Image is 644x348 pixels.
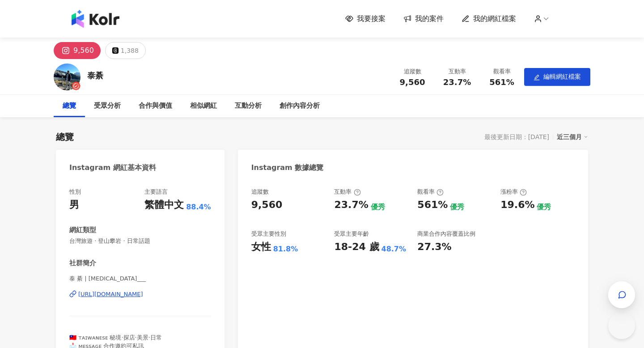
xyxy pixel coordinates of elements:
[251,188,269,196] div: 追蹤數
[251,198,283,212] div: 9,560
[280,101,320,111] div: 創作內容分析
[139,101,172,111] div: 合作與價值
[69,188,81,196] div: 性別
[334,240,379,254] div: 18-24 歲
[500,198,534,212] div: 19.6%
[69,275,211,283] span: 泰 綦 | [MEDICAL_DATA]___
[235,101,262,111] div: 互動分析
[557,131,588,143] div: 近三個月
[450,202,464,212] div: 優秀
[69,259,96,268] div: 社群簡介
[371,202,385,212] div: 優秀
[443,78,471,87] span: 23.7%
[403,14,444,24] a: 我的案件
[440,67,474,76] div: 互動率
[72,10,119,28] img: logo
[69,225,96,235] div: 網紅類型
[121,44,139,57] div: 1,388
[251,240,271,254] div: 女性
[334,230,369,238] div: 受眾主要年齡
[485,67,519,76] div: 觀看率
[345,14,386,24] a: 我要接案
[69,290,211,298] a: [URL][DOMAIN_NAME]
[381,244,407,254] div: 48.7%
[534,74,540,81] span: edit
[357,14,386,24] span: 我要接案
[473,14,516,24] span: 我的網紅檔案
[144,188,168,196] div: 主要語言
[524,68,590,86] button: edit編輯網紅檔案
[105,42,146,59] button: 1,388
[190,101,217,111] div: 相似網紅
[56,131,74,143] div: 總覽
[415,14,444,24] span: 我的案件
[69,198,79,212] div: 男
[334,188,360,196] div: 互動率
[144,198,184,212] div: 繁體中文
[73,44,94,57] div: 9,560
[500,188,527,196] div: 漲粉率
[417,240,451,254] div: 27.3%
[543,73,581,80] span: 編輯網紅檔案
[537,202,551,212] div: 優秀
[69,237,211,245] span: 台灣旅遊 · 登山攀岩 · 日常話題
[251,163,324,173] div: Instagram 數據總覽
[462,14,516,24] a: 我的網紅檔案
[334,198,368,212] div: 23.7%
[94,101,121,111] div: 受眾分析
[78,290,143,298] div: [URL][DOMAIN_NAME]
[273,244,298,254] div: 81.8%
[395,67,429,76] div: 追蹤數
[608,312,635,339] iframe: Help Scout Beacon - Open
[87,70,103,81] div: 泰綦
[251,230,286,238] div: 受眾主要性別
[54,42,101,59] button: 9,560
[63,101,76,111] div: 總覽
[484,133,549,140] div: 最後更新日期：[DATE]
[54,64,80,90] img: KOL Avatar
[186,202,211,212] span: 88.4%
[69,163,156,173] div: Instagram 網紅基本資料
[400,77,425,87] span: 9,560
[417,230,475,238] div: 商業合作內容覆蓋比例
[489,78,514,87] span: 561%
[417,198,448,212] div: 561%
[417,188,444,196] div: 觀看率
